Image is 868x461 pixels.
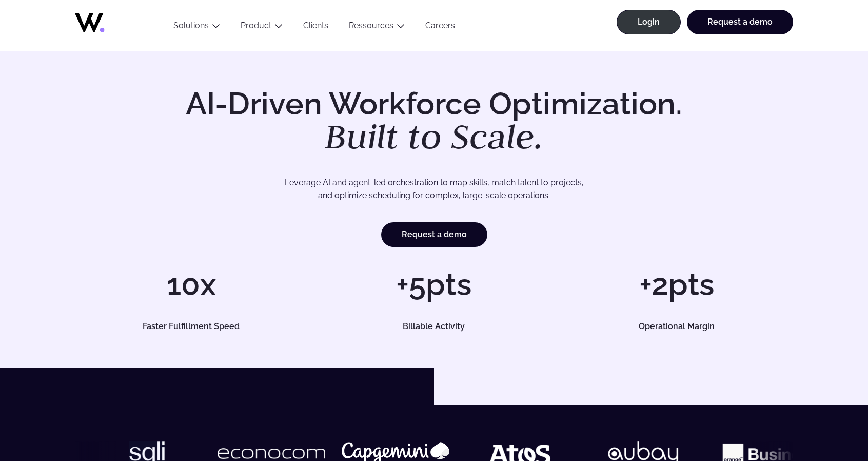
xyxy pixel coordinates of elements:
iframe: Chatbot [800,393,854,447]
a: Request a demo [381,222,487,247]
a: Product [241,21,271,30]
a: Clients [293,21,339,34]
p: Leverage AI and agent-led orchestration to map skills, match talent to projects, and optimize sch... [111,176,757,202]
a: Request a demo [687,10,793,34]
h5: Faster Fulfillment Speed [87,322,296,331]
a: Careers [415,21,465,34]
a: Login [617,10,681,34]
h1: AI-Driven Workforce Optimization. [171,88,697,154]
h5: Operational Margin [572,322,781,331]
button: Ressources [339,21,415,34]
h1: +2pts [561,269,793,300]
a: Ressources [349,21,393,30]
h1: 10x [75,269,307,300]
h1: +5pts [318,269,550,300]
button: Product [230,21,293,34]
em: Built to Scale. [325,113,543,159]
h5: Billable Activity [329,322,539,331]
button: Solutions [163,21,230,34]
